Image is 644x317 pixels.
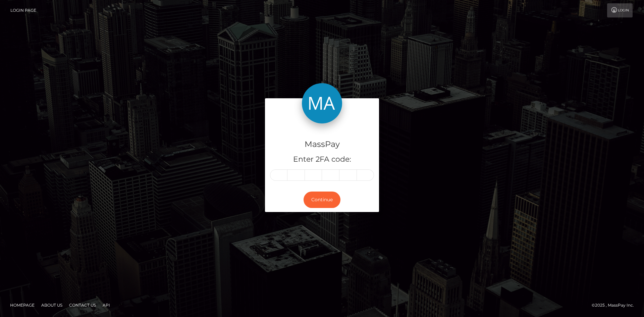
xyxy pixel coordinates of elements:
[270,154,374,165] h5: Enter 2FA code:
[100,300,113,310] a: API
[304,192,340,208] button: Continue
[302,83,342,123] img: MassPay
[592,302,639,309] div: © 2025 , MassPay Inc.
[39,300,65,310] a: About Us
[66,300,99,310] a: Contact Us
[10,3,36,17] a: Login Page
[607,3,633,17] a: Login
[270,139,374,150] h4: MassPay
[7,300,37,310] a: Homepage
